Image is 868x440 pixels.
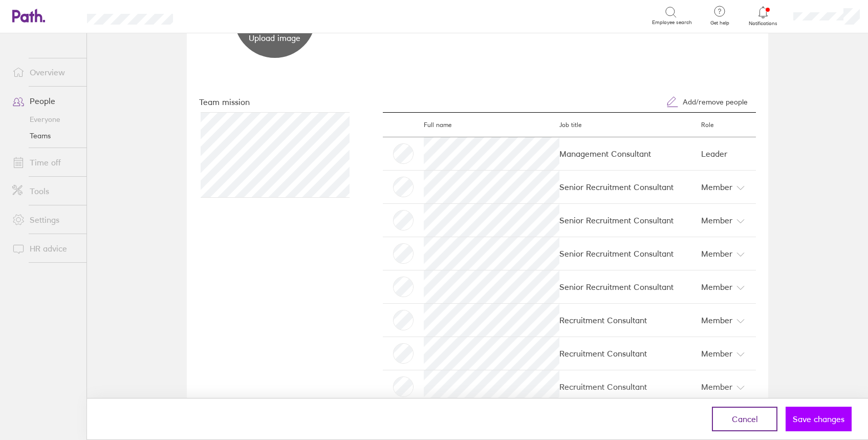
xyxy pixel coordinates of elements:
td: Senior Recruitment Consultant [559,270,695,304]
button: Member [695,210,751,231]
a: Settings [4,209,86,230]
span: Get help [703,20,736,26]
div: Search [201,11,227,20]
a: Tools [4,181,86,201]
td: Senior Recruitment Consultant [559,204,695,237]
span: Member [701,212,732,228]
span: Member [701,279,732,295]
span: Member [701,345,732,362]
span: Employee search [652,19,692,26]
span: Member [701,312,732,328]
button: Member [695,343,751,364]
button: Add/remove people [658,92,756,112]
button: Member [695,310,751,330]
span: Member [701,245,732,262]
a: Time off [4,152,86,173]
span: Save changes [793,414,844,424]
td: Recruitment Consultant [559,304,695,337]
a: Notifications [747,5,780,27]
span: Member [701,379,732,395]
span: Cancel [732,414,758,424]
button: Save changes [786,407,852,431]
span: Notifications [747,20,780,27]
button: Member [695,243,751,264]
td: Recruitment Consultant [559,337,695,370]
a: Overview [4,62,86,82]
button: Member [695,177,751,197]
span: Member [701,179,732,195]
a: HR advice [4,238,86,259]
th: Full name [424,113,559,137]
td: Senior Recruitment Consultant [559,237,695,270]
a: People [4,91,86,111]
td: Management Consultant [559,137,695,171]
td: Recruitment Consultant [559,370,695,404]
button: Cancel [712,407,777,431]
h4: Team mission [199,98,350,106]
span: Add/remove people [683,98,748,106]
button: Member [695,376,751,397]
a: Teams [4,128,86,144]
th: Role [695,113,756,137]
button: Member [695,277,751,297]
a: Everyone [4,111,86,128]
th: Job title [559,113,695,137]
span: Leader [695,149,727,159]
td: Senior Recruitment Consultant [559,171,695,204]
